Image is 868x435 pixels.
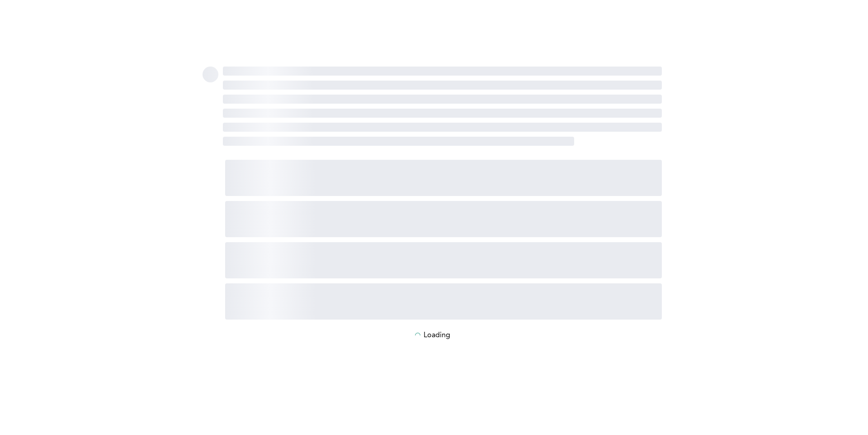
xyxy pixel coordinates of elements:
[223,81,662,90] span: ‌
[223,123,662,132] span: ‌
[223,109,662,118] span: ‌
[223,137,574,146] span: ‌
[223,67,662,76] span: ‌
[223,95,662,104] span: ‌
[203,67,218,82] span: ‌
[424,331,450,339] p: Loading
[225,242,662,278] span: ‌
[225,160,662,196] span: ‌
[225,283,662,320] span: ‌
[225,201,662,237] span: ‌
